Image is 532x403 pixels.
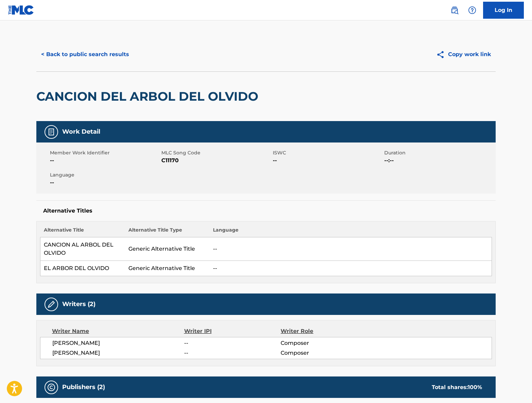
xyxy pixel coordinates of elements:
[432,383,482,391] div: Total shares:
[40,261,125,276] td: EL ARBOR DEL OLVIDO
[40,237,125,261] td: CANCION AL ARBOL DEL OLVIDO
[210,261,492,276] td: --
[50,171,160,179] span: Language
[468,384,482,390] span: 100 %
[431,46,496,63] button: Copy work link
[184,339,281,347] span: --
[210,226,492,237] th: Language
[36,89,262,104] h2: CANCION DEL ARBOL DEL OLVIDO
[281,327,369,335] div: Writer Role
[184,349,281,357] span: --
[184,327,281,335] div: Writer IPI
[273,149,383,156] span: ISWC
[43,207,489,214] h5: Alternative Titles
[47,128,55,136] img: Work Detail
[62,383,105,391] h5: Publishers (2)
[448,3,461,17] a: Public Search
[125,261,210,276] td: Generic Alternative Title
[40,226,125,237] th: Alternative Title
[47,300,55,308] img: Writers
[384,156,494,165] span: --:--
[436,50,448,59] img: Copy work link
[52,349,184,357] span: [PERSON_NAME]
[50,179,160,187] span: --
[384,149,494,156] span: Duration
[52,327,184,335] div: Writer Name
[62,128,100,136] h5: Work Detail
[62,300,95,308] h5: Writers (2)
[47,383,55,391] img: Publishers
[161,156,271,165] span: C11170
[125,226,210,237] th: Alternative Title Type
[50,156,160,165] span: --
[468,6,476,14] img: help
[161,149,271,156] span: MLC Song Code
[50,149,160,156] span: Member Work Identifier
[36,46,134,63] button: < Back to public search results
[8,5,34,15] img: MLC Logo
[450,6,459,14] img: search
[52,339,184,347] span: [PERSON_NAME]
[281,339,369,347] span: Composer
[273,156,383,165] span: --
[465,3,479,17] div: Help
[125,237,210,261] td: Generic Alternative Title
[210,237,492,261] td: --
[483,2,524,19] a: Log In
[281,349,369,357] span: Composer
